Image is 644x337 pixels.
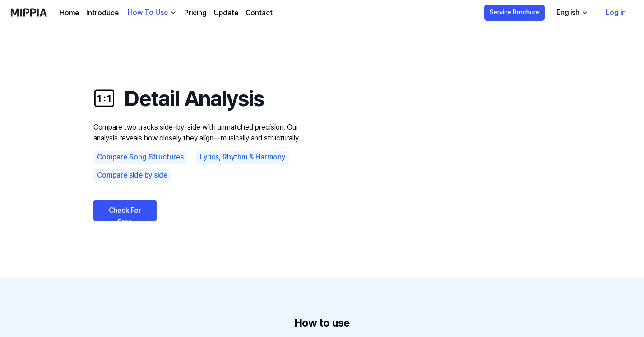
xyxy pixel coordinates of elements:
[196,151,289,164] div: Lyrics, Rhythm & Harmony
[214,8,238,19] a: Update
[60,8,79,19] a: Home
[484,5,545,21] button: Service Brochure
[549,4,594,22] button: English
[170,9,177,16] img: down
[93,200,157,221] a: Check For Free
[93,169,171,182] div: Compare side by side
[93,82,310,115] h1: Detail Analysis
[93,151,187,164] div: Compare Song Structures
[555,7,581,18] div: English
[246,8,273,19] a: Contact
[86,8,119,19] a: Introduce
[184,8,207,19] a: Pricing
[126,0,177,25] button: How To Use
[126,7,170,18] div: How To Use
[93,122,310,144] p: Compare two tracks side-by-side with unmatched precision. Our analysis reveals how closely they a...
